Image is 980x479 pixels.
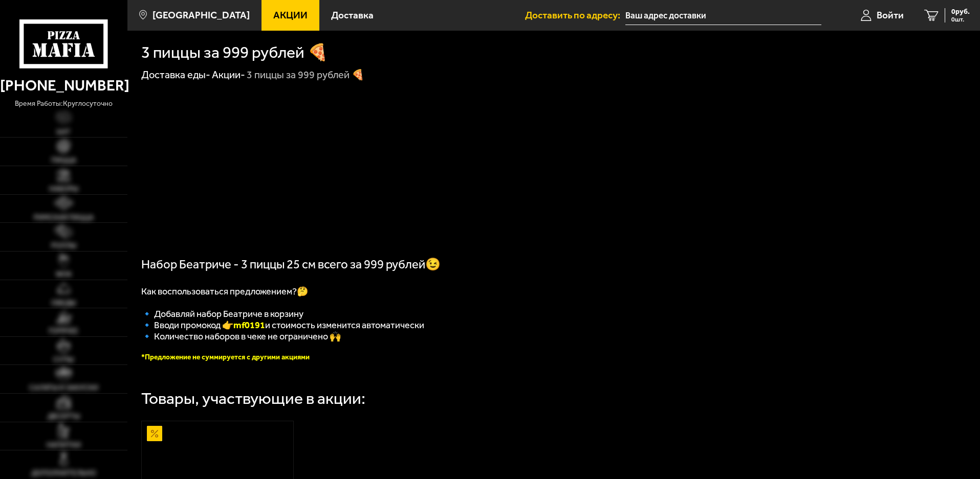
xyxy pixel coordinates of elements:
span: Наборы [49,186,78,193]
span: Горячее [49,328,78,335]
span: Как воспользоваться предложением?🤔 [141,286,308,297]
span: Десерты [48,413,80,420]
span: 🔹 Количество наборов в чеке не ограничено 🙌 [141,331,341,342]
div: Товары, участвующие в акции: [141,391,365,407]
span: Дополнительно [31,470,96,477]
span: Супы [53,356,74,363]
span: 🔹 Добавляй набор Беатриче в корзину [141,308,303,320]
span: WOK [56,271,72,278]
span: Хит [56,129,71,136]
span: Доставка [331,10,374,20]
span: Напитки [47,442,81,449]
span: Роллы [51,242,76,249]
a: Акции- [212,69,245,81]
span: 0 шт. [951,16,970,22]
b: mf0191 [233,320,265,331]
h1: 3 пиццы за 999 рублей 🍕 [141,44,328,61]
span: [GEOGRAPHIC_DATA] [153,10,250,20]
a: Доставка еды- [141,69,210,81]
font: *Предложение не суммируется с другими акциями [141,353,310,361]
span: Пицца [51,157,76,164]
div: 3 пиццы за 999 рублей 🍕 [247,69,364,82]
input: Ваш адрес доставки [625,6,821,25]
span: Салаты и закуски [29,384,98,392]
span: 0 руб. [951,8,970,15]
span: Обеды [51,300,76,307]
span: Войти [877,10,904,20]
span: Римская пицца [34,214,94,221]
span: 🔹 Вводи промокод 👉 и стоимость изменится автоматически [141,320,424,331]
span: Доставить по адресу: [525,10,625,20]
span: Акции [273,10,308,20]
span: Набор Беатриче - 3 пиццы 25 см всего за 999 рублей😉 [141,257,441,271]
img: Акционный [147,426,162,441]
